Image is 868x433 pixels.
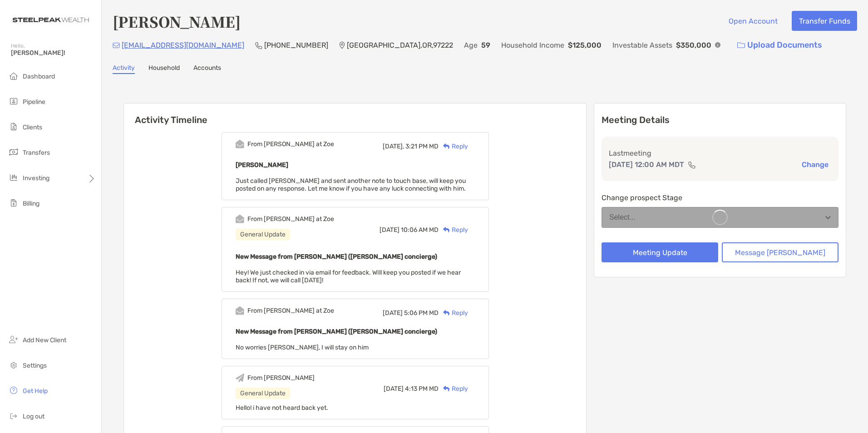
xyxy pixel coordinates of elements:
[23,387,48,395] span: Get Help
[612,39,672,51] p: Investable Assets
[501,39,564,51] p: Household Income
[23,336,66,344] span: Add New Client
[247,215,334,223] div: From [PERSON_NAME] at Zoe
[8,147,19,157] img: transfers icon
[339,42,345,49] img: Location Icon
[236,328,437,335] b: New Message from [PERSON_NAME] ([PERSON_NAME] concierge)
[439,384,468,394] div: Reply
[11,49,96,57] span: [PERSON_NAME]!
[23,174,49,182] span: Investing
[721,11,784,31] button: Open Account
[722,242,838,262] button: Message [PERSON_NAME]
[602,242,718,262] button: Meeting Update
[443,386,450,392] img: Reply icon
[443,310,450,316] img: Reply icon
[236,306,244,315] img: Event icon
[236,404,328,412] span: Hello! i have not heard back yet.
[380,226,399,234] span: [DATE]
[23,98,45,106] span: Pipeline
[737,42,745,49] img: button icon
[236,215,244,223] img: Event icon
[8,385,19,396] img: get-help icon
[439,308,468,318] div: Reply
[8,96,19,107] img: pipeline icon
[264,39,328,51] p: [PHONE_NUMBER]
[236,388,290,399] div: General Update
[23,149,50,157] span: Transfers
[23,73,55,80] span: Dashboard
[676,39,711,51] p: $350,000
[23,362,47,369] span: Settings
[247,374,315,382] div: From [PERSON_NAME]
[464,39,478,51] p: Age
[8,334,19,345] img: add_new_client icon
[236,161,288,169] b: [PERSON_NAME]
[792,11,857,31] button: Transfer Funds
[236,374,244,382] img: Event icon
[383,309,403,317] span: [DATE]
[23,413,44,420] span: Log out
[688,161,696,168] img: communication type
[8,121,19,132] img: clients icon
[731,35,828,55] a: Upload Documents
[568,39,602,51] p: $125,000
[193,64,221,74] a: Accounts
[113,11,241,32] h4: [PERSON_NAME]
[255,42,262,49] img: Phone Icon
[236,229,290,240] div: General Update
[8,410,19,421] img: logout icon
[122,39,244,51] p: [EMAIL_ADDRESS][DOMAIN_NAME]
[236,177,466,192] span: Just called [PERSON_NAME] and sent another note to touch base, will keep you posted on any respon...
[609,159,684,170] p: [DATE] 12:00 AM MDT
[8,70,19,81] img: dashboard icon
[236,140,244,148] img: Event icon
[481,39,490,51] p: 59
[443,143,450,149] img: Reply icon
[247,307,334,315] div: From [PERSON_NAME] at Zoe
[405,143,439,150] span: 3:21 PM MD
[384,385,404,393] span: [DATE]
[8,172,19,183] img: investing icon
[799,160,831,169] button: Change
[715,42,720,48] img: Info Icon
[23,123,42,131] span: Clients
[236,344,369,351] span: No worries [PERSON_NAME], I will stay on him
[23,200,39,207] span: Billing
[347,39,453,51] p: [GEOGRAPHIC_DATA] , OR , 97222
[11,4,90,36] img: Zoe Logo
[609,148,831,159] p: Last meeting
[124,103,586,125] h6: Activity Timeline
[404,309,439,317] span: 5:06 PM MD
[8,197,19,208] img: billing icon
[8,359,19,370] img: settings icon
[443,227,450,233] img: Reply icon
[113,64,135,74] a: Activity
[602,114,838,126] p: Meeting Details
[236,253,437,261] b: New Message from [PERSON_NAME] ([PERSON_NAME] concierge)
[383,143,404,150] span: [DATE],
[405,385,439,393] span: 4:13 PM MD
[439,225,468,235] div: Reply
[247,140,334,148] div: From [PERSON_NAME] at Zoe
[602,192,838,203] p: Change prospect Stage
[236,269,461,284] span: Hey! We just checked in via email for feedback. WIll keep you posted if we hear back! If not, we ...
[401,226,439,234] span: 10:06 AM MD
[439,142,468,151] div: Reply
[148,64,180,74] a: Household
[113,43,120,48] img: Email Icon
